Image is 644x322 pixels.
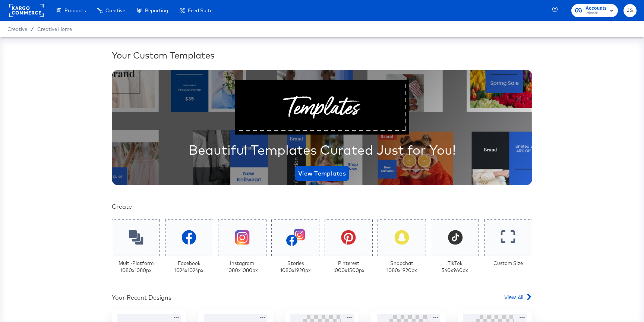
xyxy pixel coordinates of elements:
[626,6,634,15] span: JS
[386,260,417,274] div: Snapchat 1080 x 1920 px
[442,260,468,274] div: TikTok 540 x 960 px
[280,260,311,274] div: Stories 1080 x 1920 px
[571,4,618,17] button: AccountsPrimark
[119,260,154,274] div: Multi-Platform 1080 x 1080 px
[64,7,86,13] span: Products
[27,26,37,32] span: /
[174,260,203,274] div: Facebook 1024 x 1024 px
[145,7,168,13] span: Reporting
[112,293,171,302] div: Your Recent Designs
[188,7,212,13] span: Feed Suite
[112,49,532,61] div: Your Custom Templates
[504,293,523,301] span: View All
[189,141,456,159] div: Beautiful Templates Curated Just for You!
[585,4,607,12] span: Accounts
[333,260,364,274] div: Pinterest 1000 x 1500 px
[493,260,523,267] div: Custom Size
[7,26,27,32] span: Creative
[227,260,258,274] div: Instagram 1080 x 1080 px
[295,166,349,181] button: View Templates
[112,202,532,211] div: Create
[37,26,72,32] a: Creative Home
[105,7,125,13] span: Creative
[298,168,346,179] span: View Templates
[585,10,607,16] span: Primark
[504,293,532,304] a: View All
[624,4,637,17] button: JS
